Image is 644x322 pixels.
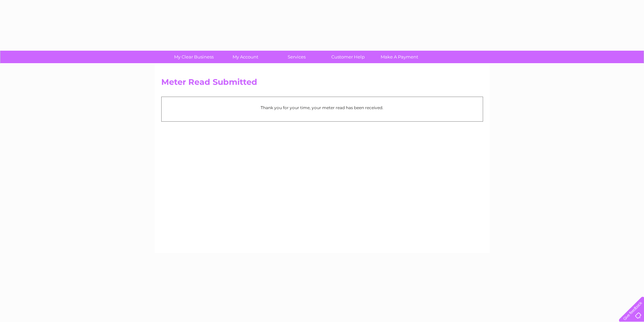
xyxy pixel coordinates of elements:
[269,51,325,63] a: Services
[320,51,376,63] a: Customer Help
[161,77,483,90] h2: Meter Read Submitted
[165,104,479,111] p: Thank you for your time, your meter read has been received.
[217,51,273,63] a: My Account
[166,51,222,63] a: My Clear Business
[372,51,427,63] a: Make A Payment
